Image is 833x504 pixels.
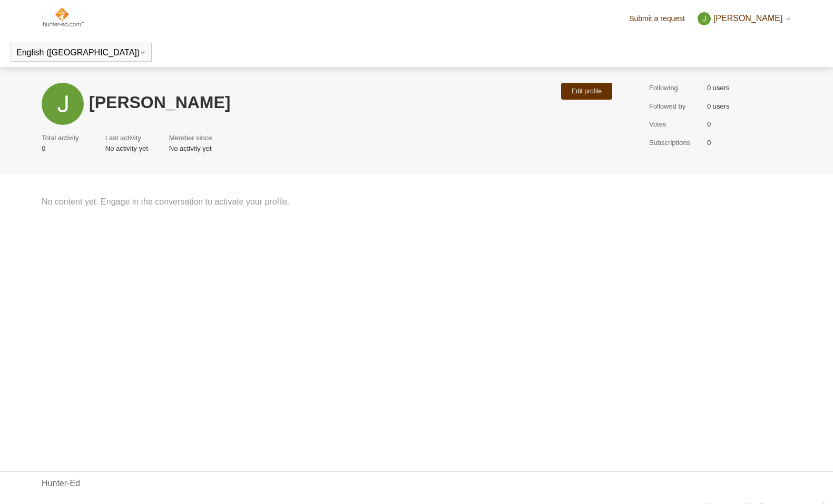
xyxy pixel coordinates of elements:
[42,477,80,490] a: Hunter-Ed
[42,196,618,208] span: No content yet. Engage in the conversation to activate your profile.
[707,119,711,130] span: 0
[105,133,143,143] span: Last activity
[89,96,556,109] h1: [PERSON_NAME]
[707,83,730,93] span: 0 users
[16,48,146,57] button: English ([GEOGRAPHIC_DATA])
[649,119,702,130] span: Votes
[42,6,84,27] img: Hunter-Ed Help Center home page
[649,83,702,93] span: Following
[42,133,79,143] span: Total activity
[629,13,695,24] a: Submit a request
[105,143,148,154] span: No activity yet
[707,138,711,148] span: 0
[649,138,702,148] span: Subscriptions
[42,143,84,154] span: 0
[649,101,702,112] span: Followed by
[169,133,212,143] span: Member since
[698,12,791,25] button: [PERSON_NAME]
[713,14,783,23] span: [PERSON_NAME]
[707,101,730,112] span: 0 users
[765,469,826,496] div: Chat Support
[561,83,612,100] button: Edit profile
[169,143,218,154] span: No activity yet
